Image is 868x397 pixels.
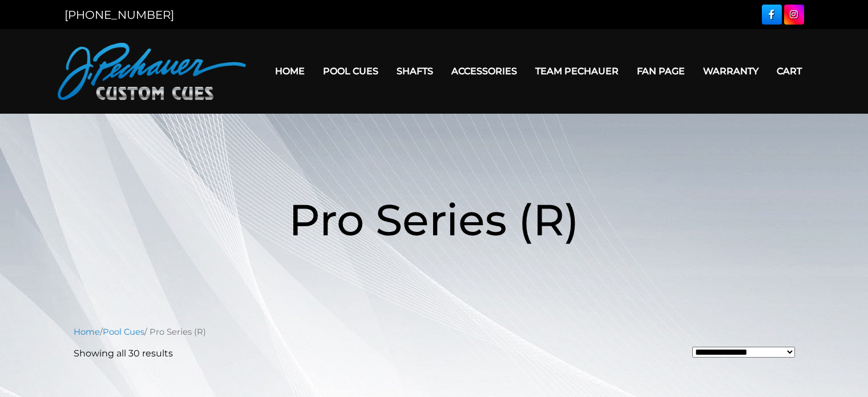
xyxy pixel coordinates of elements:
[692,347,795,358] select: Shop order
[289,193,579,246] span: Pro Series (R)
[442,57,526,86] a: Accessories
[768,57,811,86] a: Cart
[628,57,694,86] a: Fan Page
[526,57,628,86] a: Team Pechauer
[387,57,442,86] a: Shafts
[64,8,174,22] a: [PHONE_NUMBER]
[694,57,768,86] a: Warranty
[74,326,795,338] nav: Breadcrumb
[314,57,387,86] a: Pool Cues
[58,43,246,100] img: Pechauer Custom Cues
[74,327,100,337] a: Home
[266,57,314,86] a: Home
[103,327,144,337] a: Pool Cues
[74,347,173,360] p: Showing all 30 results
